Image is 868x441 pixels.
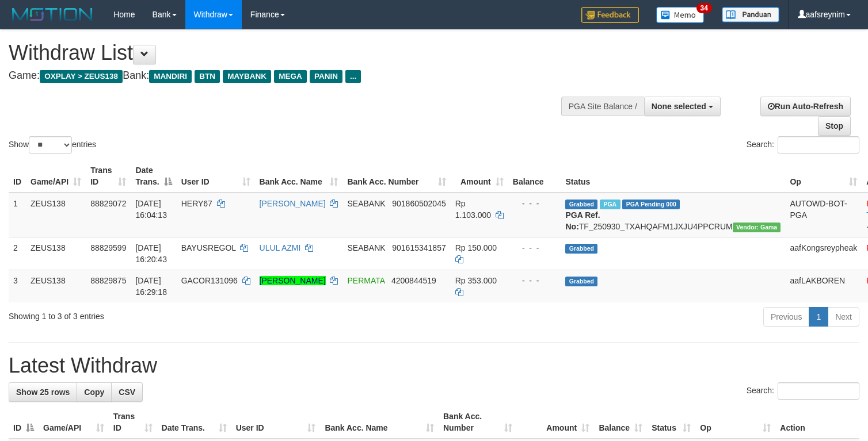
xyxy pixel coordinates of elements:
th: ID: activate to sort column descending [9,406,39,439]
td: ZEUS138 [26,193,86,237]
td: 1 [9,193,26,237]
span: PGA Pending [622,200,680,209]
th: Date Trans.: activate to sort column ascending [157,406,231,439]
td: aafKongsreypheak [785,237,862,270]
a: Show 25 rows [9,382,77,402]
label: Search: [747,382,859,400]
td: 2 [9,237,26,270]
span: HERY67 [181,199,212,208]
th: Trans ID: activate to sort column ascending [109,406,157,439]
span: 88829599 [90,243,126,252]
a: Run Auto-Refresh [760,97,851,116]
span: PERMATA [347,276,384,285]
td: aafLAKBOREN [785,270,862,302]
th: Balance: activate to sort column ascending [594,406,647,439]
span: Grabbed [565,244,597,254]
th: Status [561,160,785,193]
a: 1 [809,307,828,327]
span: Copy 901860502045 to clipboard [392,199,446,208]
td: ZEUS138 [26,270,86,302]
span: Copy 901615341857 to clipboard [392,243,446,252]
img: Button%20Memo.svg [656,7,705,23]
div: - - - [513,242,557,254]
td: AUTOWD-BOT-PGA [785,193,862,237]
td: TF_250930_TXAHQAFM1JXJU4PPCRUM [561,193,785,237]
th: Balance [508,160,561,193]
th: Status: activate to sort column ascending [647,406,695,439]
span: MANDIRI [149,70,192,83]
th: User ID: activate to sort column ascending [177,160,255,193]
a: Stop [818,116,851,136]
th: Bank Acc. Number: activate to sort column ascending [342,160,450,193]
div: PGA Site Balance / [561,97,644,116]
span: Show 25 rows [16,388,70,397]
img: MOTION_logo.png [9,6,96,23]
th: Game/API: activate to sort column ascending [26,160,86,193]
th: Amount: activate to sort column ascending [451,160,508,193]
span: BAYUSREGOL [181,243,236,252]
a: CSV [111,382,143,402]
th: Bank Acc. Number: activate to sort column ascending [439,406,517,439]
td: 3 [9,270,26,302]
span: 34 [696,3,712,13]
th: Bank Acc. Name: activate to sort column ascending [320,406,439,439]
input: Search: [778,382,859,400]
td: ZEUS138 [26,237,86,270]
b: PGA Ref. No: [565,210,600,231]
span: Marked by aafchomsokheang [600,200,620,209]
a: ULUL AZMI [260,243,301,252]
h4: Game: Bank: [9,70,567,82]
span: GACOR131096 [181,276,238,285]
a: [PERSON_NAME] [260,199,326,208]
th: User ID: activate to sort column ascending [231,406,321,439]
a: Copy [77,382,112,402]
span: SEABANK [347,199,385,208]
a: Next [828,307,859,327]
span: Grabbed [565,277,597,286]
span: None selected [652,102,706,111]
th: Op: activate to sort column ascending [785,160,862,193]
div: Showing 1 to 3 of 3 entries [9,306,353,322]
span: CSV [119,388,135,397]
label: Show entries [9,136,96,154]
div: - - - [513,275,557,286]
div: - - - [513,198,557,209]
span: OXPLAY > ZEUS138 [40,70,123,83]
span: ... [345,70,361,83]
span: Rp 353.000 [455,276,497,285]
span: Copy 4200844519 to clipboard [391,276,436,285]
span: BTN [195,70,220,83]
span: [DATE] 16:29:18 [135,276,167,297]
th: Bank Acc. Name: activate to sort column ascending [255,160,343,193]
span: Rp 150.000 [455,243,497,252]
span: Rp 1.103.000 [455,199,491,220]
button: None selected [644,97,721,116]
span: Grabbed [565,200,597,209]
span: SEABANK [347,243,385,252]
a: Previous [763,307,809,327]
span: Vendor URL: https://trx31.1velocity.biz [733,223,781,232]
label: Search: [747,136,859,154]
th: Amount: activate to sort column ascending [517,406,594,439]
span: MEGA [274,70,307,83]
span: Copy [84,388,104,397]
h1: Latest Withdraw [9,354,859,377]
img: Feedback.jpg [581,7,639,23]
th: Op: activate to sort column ascending [695,406,775,439]
th: ID [9,160,26,193]
select: Showentries [29,136,72,154]
input: Search: [778,136,859,154]
span: 88829072 [90,199,126,208]
span: PANIN [310,70,342,83]
th: Action [775,406,859,439]
h1: Withdraw List [9,41,567,64]
a: [PERSON_NAME] [260,276,326,285]
th: Trans ID: activate to sort column ascending [86,160,131,193]
span: [DATE] 16:20:43 [135,243,167,264]
th: Game/API: activate to sort column ascending [39,406,109,439]
span: 88829875 [90,276,126,285]
span: [DATE] 16:04:13 [135,199,167,220]
th: Date Trans.: activate to sort column descending [131,160,176,193]
span: MAYBANK [223,70,271,83]
img: panduan.png [722,7,779,22]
